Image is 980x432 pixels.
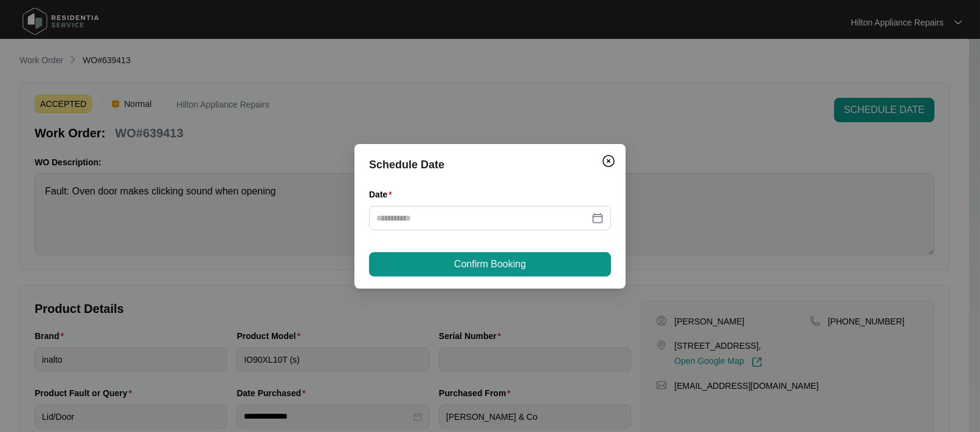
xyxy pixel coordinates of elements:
div: Schedule Date [369,156,611,173]
label: Date [369,188,397,201]
button: Confirm Booking [369,252,611,276]
button: Close [599,151,618,171]
img: closeCircle [601,154,616,168]
span: Confirm Booking [454,257,526,272]
input: Date [376,211,589,225]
